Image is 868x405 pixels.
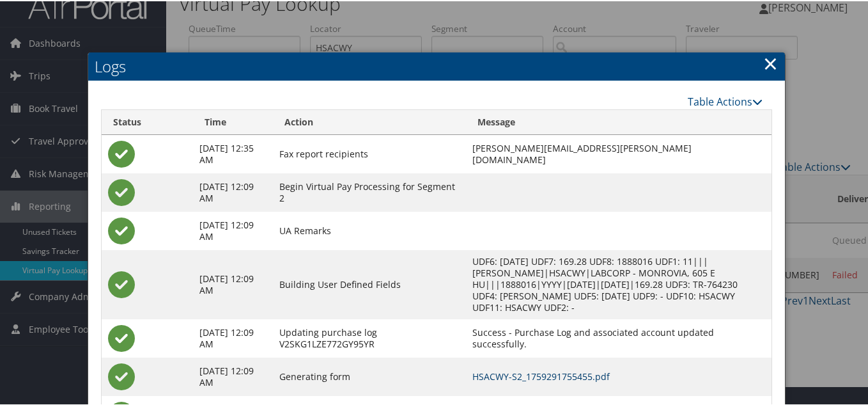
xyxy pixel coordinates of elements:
[273,172,466,210] td: Begin Virtual Pay Processing for Segment 2
[193,172,273,210] td: [DATE] 12:09 AM
[193,134,273,172] td: [DATE] 12:35 AM
[273,356,466,395] td: Generating form
[102,109,193,134] th: Status: activate to sort column ascending
[88,51,786,79] h2: Logs
[193,210,273,249] td: [DATE] 12:09 AM
[467,249,772,318] td: UDF6: [DATE] UDF7: 169.28 UDF8: 1888016 UDF1: 11|||[PERSON_NAME]|HSACWY|LABCORP - MONROVIA, 605 E...
[273,318,466,356] td: Updating purchase log V2SKG1LZE772GY95YR
[273,210,466,249] td: UA Remarks
[193,356,273,395] td: [DATE] 12:09 AM
[473,369,610,381] a: HSACWY-S2_1759291755455.pdf
[467,318,772,356] td: Success - Purchase Log and associated account updated successfully.
[193,249,273,318] td: [DATE] 12:09 AM
[763,49,778,75] a: Close
[688,93,763,107] a: Table Actions
[273,134,466,172] td: Fax report recipients
[193,109,273,134] th: Time: activate to sort column ascending
[467,134,772,172] td: [PERSON_NAME][EMAIL_ADDRESS][PERSON_NAME][DOMAIN_NAME]
[193,318,273,356] td: [DATE] 12:09 AM
[467,109,772,134] th: Message: activate to sort column ascending
[273,109,466,134] th: Action: activate to sort column ascending
[273,249,466,318] td: Building User Defined Fields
